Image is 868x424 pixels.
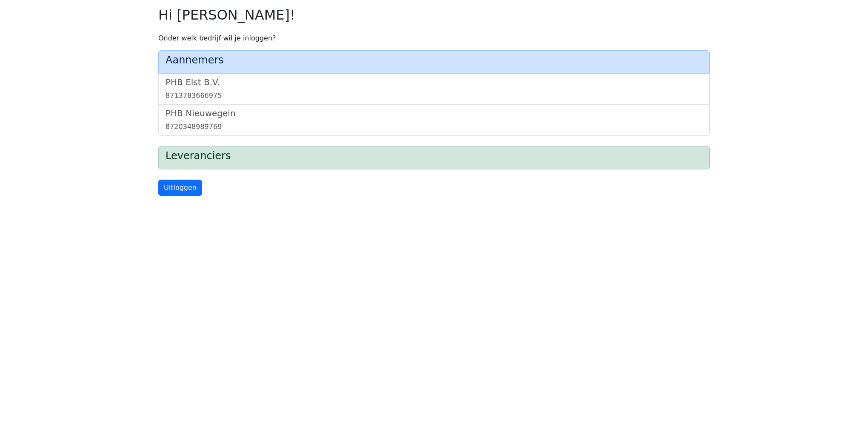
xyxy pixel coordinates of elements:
[166,77,702,87] h5: PHB Elst B.V.
[166,54,702,66] h4: Aannemers
[166,108,702,132] a: PHB Nieuwegein8720348989769
[166,91,702,101] div: 8713783666975
[158,33,710,43] p: Onder welk bedrijf wil je inloggen?
[166,150,702,162] h4: Leveranciers
[166,77,702,101] a: PHB Elst B.V.8713783666975
[158,180,202,196] a: Uitloggen
[166,122,702,132] div: 8720348989769
[158,7,710,23] h2: Hi [PERSON_NAME]!
[166,108,702,118] h5: PHB Nieuwegein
